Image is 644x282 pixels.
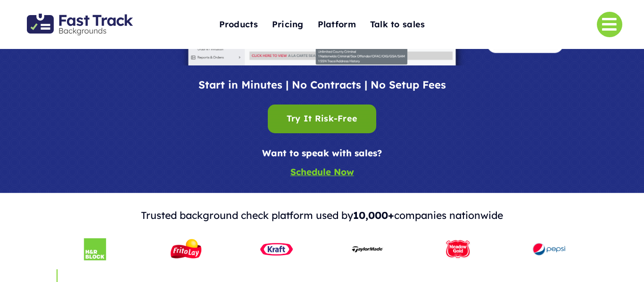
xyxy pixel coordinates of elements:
img: fritolrg [168,232,204,267]
img: pepsilfg [531,232,567,267]
span: companies nationwide [394,209,503,221]
a: Talk to sales [370,15,425,35]
span: Pricing [272,17,304,32]
img: meadowlrg [440,232,476,267]
span: Want to speak with sales? [262,147,382,159]
a: Try It Risk-Free [268,105,376,133]
b: 10,000+ [353,209,394,221]
span: Platform [318,17,356,32]
img: Fast Track Backgrounds Logo [27,14,133,35]
img: taylorlrg [350,232,385,267]
a: Pricing [272,15,304,35]
span: Trusted background check platform used by [141,209,353,221]
a: Fast Track Backgrounds Logo [27,13,133,23]
a: Link to # [597,12,622,37]
span: Products [219,17,258,32]
img: kraft-lrg [259,232,294,267]
a: Platform [318,15,356,35]
span: Talk to sales [370,17,425,32]
a: Schedule Now [290,166,354,177]
img: hrlrg [77,232,113,267]
nav: One Page [172,1,472,48]
span: Start in Minutes | No Contracts | No Setup Fees [198,78,446,91]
